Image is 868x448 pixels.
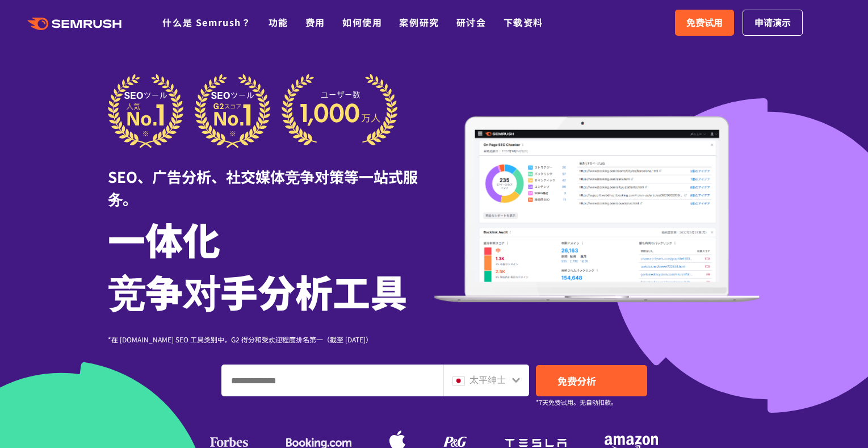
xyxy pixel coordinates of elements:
[162,15,251,29] a: 什么是 Semrush？
[108,211,220,266] font: 一体化
[536,397,617,407] font: *7天免费试用。无自动扣款。
[342,15,382,29] a: 如何使用
[399,15,439,29] a: 案例研究
[108,334,372,344] font: *在 [DOMAIN_NAME] SEO 工具类别中，G2 得分和受欢迎程度排名第一（截至 [DATE]）
[456,15,487,29] a: 研讨会
[557,374,596,388] font: 免费分析
[305,15,325,29] a: 费用
[108,166,418,209] font: SEO、广告分析、社交媒体竞争对策等一站式服务。
[754,15,791,29] font: 申请演示
[108,263,408,318] font: 竞争对手分析工具
[469,372,506,386] font: 太平绅士
[269,15,288,29] a: 功能
[536,365,647,396] a: 免费分析
[675,10,734,36] a: 免费试用
[222,365,442,396] input: 输入域名、关键字或 URL
[743,10,803,36] a: 申请演示
[504,15,543,29] a: 下载资料
[686,15,723,29] font: 免费试用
